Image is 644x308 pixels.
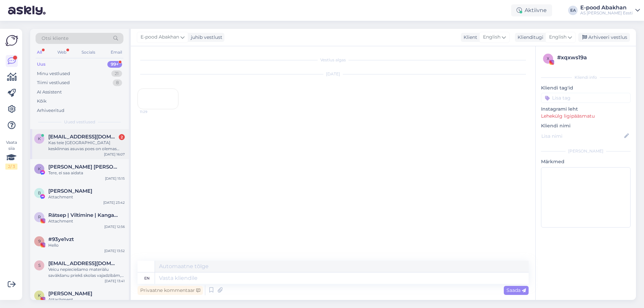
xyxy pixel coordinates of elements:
[38,136,41,141] span: k
[578,33,630,42] div: Arhiveeri vestlus
[515,34,543,41] div: Klienditugi
[38,214,41,220] span: R
[48,170,125,176] div: Tere, ei saa aidata
[37,79,70,86] div: Tiimi vestlused
[541,148,631,154] div: [PERSON_NAME]
[37,70,70,77] div: Minu vestlused
[138,71,529,77] div: [DATE]
[38,293,41,298] span: K
[188,34,222,41] div: juhib vestlust
[541,113,631,120] p: Lehekülg ligipääsmatu
[541,84,631,91] p: Kliendi tag'id
[64,119,95,125] span: Uued vestlused
[580,5,633,10] div: E-pood Abakhan
[48,242,125,248] div: Hello
[105,279,125,284] div: [DATE] 13:41
[506,287,526,293] span: Saada
[144,272,150,284] div: en
[48,134,118,140] span: kristiina.veri@gmai.com
[138,286,203,295] div: Privaatne kommentaar
[580,10,633,16] div: AS [PERSON_NAME] Eesti
[105,176,125,181] div: [DATE] 15:15
[119,134,125,140] div: 2
[113,79,122,86] div: 8
[48,266,125,279] div: Veicu nepieciešamo materiālu savākšanu priekš skolas vajadzībām, būs vajadzīga pavadzīme Rīgas 86...
[107,61,122,68] div: 99+
[111,70,122,77] div: 21
[104,224,125,229] div: [DATE] 12:56
[138,57,529,63] div: Vestlus algas
[580,5,640,16] a: E-pood AbakhanAS [PERSON_NAME] Eesti
[36,48,43,57] div: All
[42,35,68,42] span: Otsi kliente
[547,56,549,61] span: x
[37,98,47,105] div: Kõik
[48,194,125,200] div: Attachment
[5,164,17,170] div: 2 / 3
[141,34,179,41] span: E-pood Abakhan
[541,132,623,140] input: Lisa nimi
[48,140,125,152] div: Kas teie [GEOGRAPHIC_DATA] kesklinnas asuvas poes on olemas [PERSON_NAME] saab laps kasutada kool...
[56,48,68,57] div: Web
[5,34,18,47] img: Askly Logo
[104,152,125,157] div: [DATE] 16:07
[38,263,41,268] span: s
[541,93,631,103] input: Lisa tag
[104,248,125,253] div: [DATE] 13:52
[48,218,125,224] div: Attachment
[5,139,17,170] div: Vaata siia
[38,190,41,195] span: В
[48,297,125,303] div: Attachment
[48,188,92,194] span: Виктор Стриков
[140,109,165,114] span: 11:29
[37,107,64,114] div: Arhiveeritud
[37,89,62,96] div: AI Assistent
[37,61,46,68] div: Uus
[38,239,41,244] span: 9
[557,54,629,62] div: # xqxws19a
[549,34,567,41] span: English
[48,164,118,170] span: Karl Eik Rebane
[541,122,631,129] p: Kliendi nimi
[48,291,92,297] span: Katrina Randma
[568,6,578,15] div: EA
[483,34,500,41] span: English
[103,200,125,205] div: [DATE] 23:42
[80,48,97,57] div: Socials
[541,106,631,113] p: Instagrami leht
[38,166,41,171] span: K
[48,260,118,266] span: smaragts9@inbox.lv
[48,236,74,242] span: #93ye1vzt
[541,74,631,80] div: Kliendi info
[511,4,552,16] div: Aktiivne
[461,34,477,41] div: Klient
[48,212,118,218] span: Rätsep | Viltimine | Kangastelgedel kudumine
[541,158,631,165] p: Märkmed
[109,48,123,57] div: Email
